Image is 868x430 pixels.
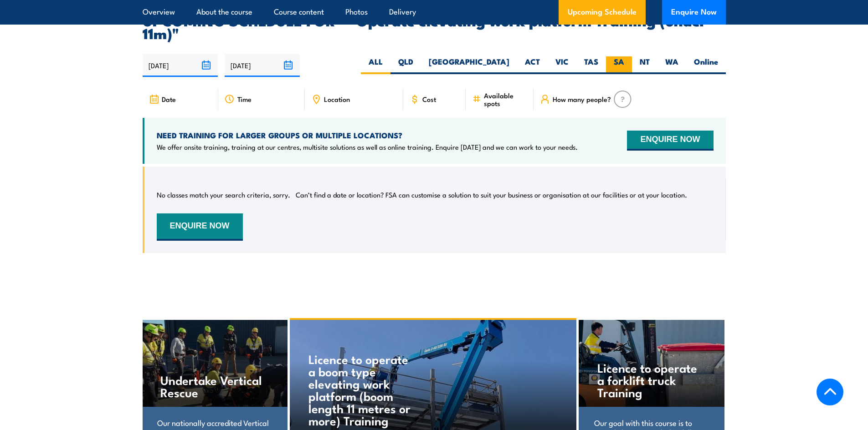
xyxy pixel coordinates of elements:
label: SA [606,56,632,74]
label: QLD [390,56,421,74]
span: Available spots [484,91,527,107]
label: TAS [576,56,606,74]
span: Time [237,95,252,103]
input: To date [225,54,300,77]
button: ENQUIRE NOW [157,213,243,241]
label: NT [632,56,657,74]
h4: Undertake Vertical Rescue [160,374,268,398]
label: VIC [548,56,576,74]
h4: NEED TRAINING FOR LARGER GROUPS OR MULTIPLE LOCATIONS? [157,130,578,140]
input: From date [143,54,218,77]
span: How many people? [553,95,611,103]
h4: Licence to operate a forklift truck Training [597,361,705,398]
p: Can’t find a date or location? FSA can customise a solution to suit your business or organisation... [296,190,687,199]
span: Location [324,95,350,103]
h4: Licence to operate a boom type elevating work platform (boom length 11 metres or more) Training [308,353,416,426]
span: Cost [422,95,436,103]
label: ACT [517,56,548,74]
p: We offer onsite training, training at our centres, multisite solutions as well as online training... [157,142,578,152]
span: Date [162,95,176,103]
label: ALL [361,56,390,74]
label: [GEOGRAPHIC_DATA] [421,56,517,74]
h2: UPCOMING SCHEDULE FOR - "Operate elevating work platform Training (under 11m)" [143,14,726,39]
label: Online [686,56,726,74]
p: No classes match your search criteria, sorry. [157,190,290,199]
button: ENQUIRE NOW [627,131,713,151]
label: WA [657,56,686,74]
